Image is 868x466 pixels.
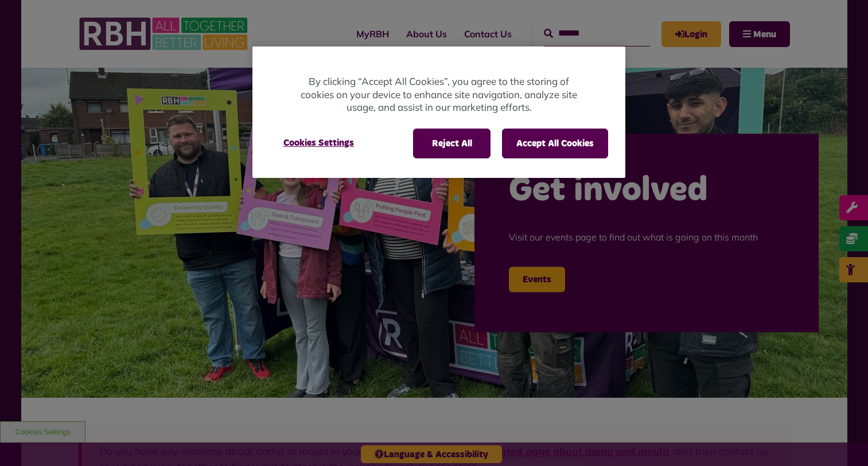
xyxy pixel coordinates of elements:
button: Reject All [413,129,491,158]
div: Cookie banner [252,46,625,178]
p: By clicking “Accept All Cookies”, you agree to the storing of cookies on your device to enhance s... [298,75,579,114]
button: Accept All Cookies [502,129,608,158]
div: Privacy [252,46,625,178]
button: Cookies Settings [270,129,368,157]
